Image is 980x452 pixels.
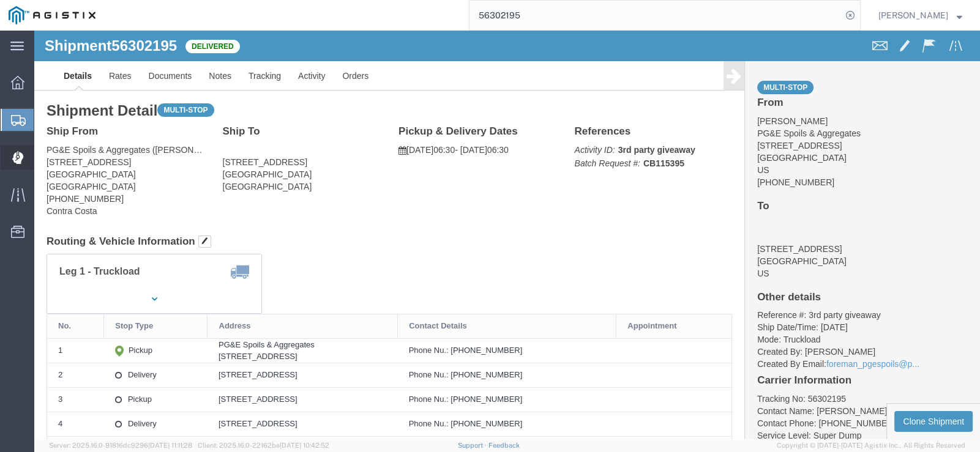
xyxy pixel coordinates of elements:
span: [DATE] 11:11:28 [148,442,192,449]
a: Support [458,442,488,449]
input: Search for shipment number, reference number [469,1,842,30]
span: Octavio Torres [878,9,948,22]
span: [DATE] 10:42:52 [280,442,329,449]
span: Client: 2025.16.0-22162be [198,442,329,449]
span: Copyright © [DATE]-[DATE] Agistix Inc., All Rights Reserved [777,440,965,451]
a: Feedback [488,442,520,449]
span: Server: 2025.16.0-91816dc9296 [49,442,192,449]
img: logo [9,6,95,24]
button: [PERSON_NAME] [878,8,963,23]
iframe: FS Legacy Container [34,31,980,439]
